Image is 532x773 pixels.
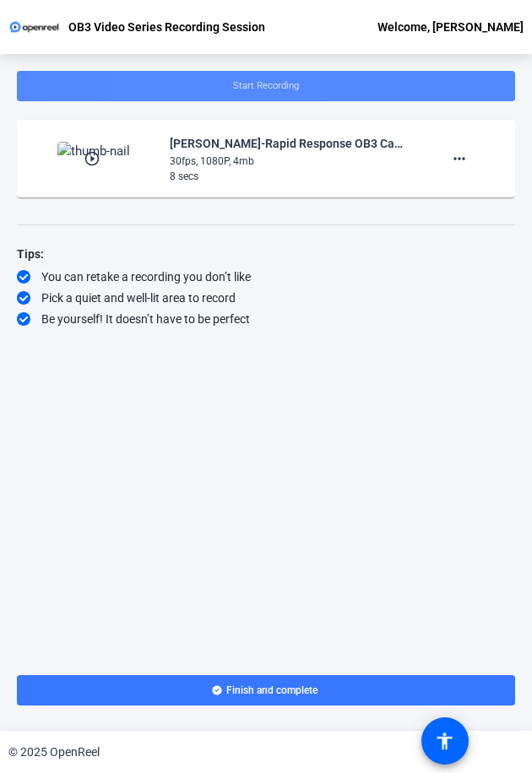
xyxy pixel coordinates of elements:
img: thumb-nail [57,142,130,176]
mat-icon: accessibility [435,731,455,751]
div: You can retake a recording you don’t like [17,268,515,285]
img: OpenReel logo [8,19,60,35]
button: Finish and complete [17,675,515,705]
div: © 2025 OpenReel [8,743,100,761]
div: Be yourself! It doesn’t have to be perfect [17,311,515,327]
div: Welcome, [PERSON_NAME] [377,17,524,37]
div: Pick a quiet and well-lit area to record [17,289,515,306]
div: 8 secs [170,169,405,184]
div: [PERSON_NAME]-Rapid Response OB3 Campaign - Video seri-OB3 Video Series Recording Session-1755216... [170,133,405,154]
span: Start Recording [233,80,299,91]
p: OB3 Video Series Recording Session [68,17,265,37]
button: Start Recording [17,71,515,101]
mat-icon: play_circle_outline [84,150,104,167]
div: 30fps, 1080P, 4mb [170,154,405,169]
mat-icon: more_horiz [449,149,470,169]
span: Finish and complete [226,684,318,697]
div: Tips: [17,244,515,264]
